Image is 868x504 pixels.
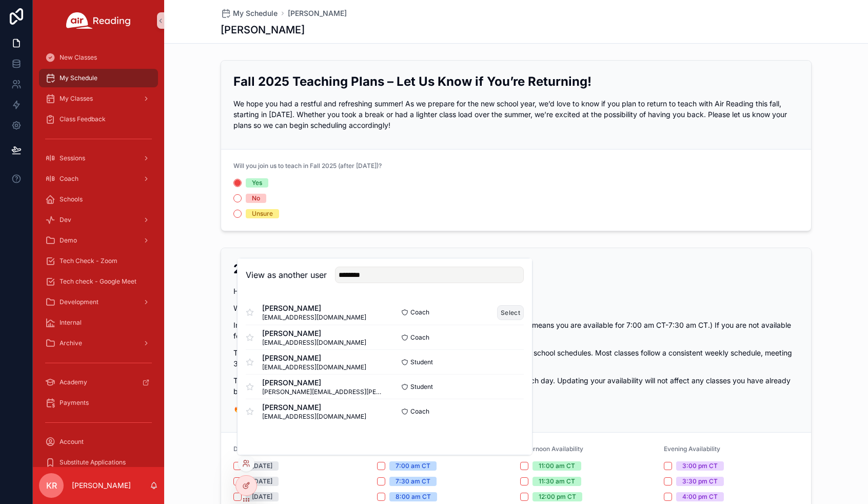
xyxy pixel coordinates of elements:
div: 7:00 am CT [396,461,430,471]
p: 🔥 = [233,403,799,414]
a: [PERSON_NAME] [288,8,347,18]
a: Dev [39,211,158,229]
span: [PERSON_NAME] [262,353,366,363]
span: Internal [60,319,82,327]
span: [EMAIL_ADDRESS][DOMAIN_NAME] [262,339,366,347]
div: Unsure [252,209,273,218]
span: Coach [410,333,429,342]
span: Coach [410,308,429,316]
span: Archive [60,339,82,347]
span: Coach [60,175,78,183]
span: Payments [60,399,89,407]
a: My Schedule [39,69,158,87]
a: Tech check - Google Meet [39,272,158,291]
span: Development [60,298,98,306]
span: Afternoon Availability [520,445,583,453]
div: 11:30 am CT [539,477,575,486]
a: My Schedule [221,8,278,18]
span: [EMAIL_ADDRESS][DOMAIN_NAME] [262,413,366,421]
span: Academy [60,378,87,386]
span: Sessions [60,154,85,162]
div: 3:00 pm CT [682,461,718,471]
div: [DATE] [252,461,272,471]
span: [EMAIL_ADDRESS][DOMAIN_NAME] [262,363,366,371]
a: New Classes [39,48,158,67]
p: We are still booking classes. Please keep your schedule as up to date as possible. [233,303,799,313]
div: 4:00 pm CT [682,492,718,501]
span: Demo [60,236,77,245]
a: Academy [39,373,158,391]
p: To maximize your chances of being booked, it's best to maintain the same availability each day. U... [233,375,799,397]
img: App logo [66,12,131,29]
span: KR [46,479,57,492]
span: [PERSON_NAME] [262,328,366,339]
p: [PERSON_NAME] [72,480,131,491]
h2: Fall 2025 Teaching Plans – Let Us Know if You’re Returning! [233,73,799,90]
span: Coach [410,407,429,416]
a: Internal [39,313,158,332]
p: We hope you had a restful and refreshing summer! As we prepare for the new school year, we’d love... [233,98,799,130]
span: My Classes [60,95,93,103]
h2: View as another user [246,269,327,281]
span: New Classes [60,53,97,62]
p: Indicate the 30-minute slots you are available to teach. (For example, selecting 7:00 AM means yo... [233,320,799,341]
a: Class Feedback [39,110,158,128]
a: Coach [39,170,158,188]
span: [PERSON_NAME] [262,378,385,388]
span: Tech check - Google Meet [60,277,136,286]
div: 7:30 am CT [396,477,430,486]
span: Evening Availability [664,445,720,453]
a: Sessions [39,149,158,167]
span: Will you join us to teach in Fall 2025 (after [DATE])? [233,162,382,170]
div: [DATE] [252,477,272,486]
p: Teachers are booked based on their longevity with Air, availability, and compatibility with schoo... [233,347,799,369]
span: Day Availability [233,445,279,453]
div: No [252,194,260,203]
div: 3:30 pm CT [682,477,718,486]
a: My Classes [39,89,158,108]
div: [DATE] [252,492,272,501]
a: Development [39,293,158,311]
button: Select [497,305,524,320]
div: 12:00 pm CT [539,492,576,501]
span: Dev [60,216,71,224]
span: [PERSON_NAME][EMAIL_ADDRESS][PERSON_NAME][DOMAIN_NAME] [262,388,385,396]
a: Account [39,433,158,451]
a: Tech Check - Zoom [39,252,158,270]
div: 8:00 am CT [396,492,431,501]
div: 11:00 am CT [539,461,575,471]
span: Student [410,358,433,366]
span: My Schedule [60,74,97,82]
span: Student [410,383,433,391]
a: Substitute Applications [39,453,158,472]
span: [EMAIL_ADDRESS][DOMAIN_NAME] [262,313,366,322]
h1: [PERSON_NAME] [221,23,305,37]
div: scrollable content [33,41,164,467]
span: My Schedule [233,8,278,18]
span: Substitute Applications [60,458,126,466]
a: Archive [39,334,158,352]
span: Tech Check - Zoom [60,257,117,265]
span: [PERSON_NAME] [262,402,366,413]
span: Class Feedback [60,115,106,123]
p: Hello Teachers! [233,286,799,296]
span: [PERSON_NAME] [262,303,366,313]
a: Demo [39,231,158,250]
a: Schools [39,190,158,209]
div: Yes [252,178,262,188]
span: Schools [60,195,83,203]
h2: 2025 Current Availability [233,260,799,277]
span: Account [60,438,84,446]
a: Payments [39,394,158,412]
